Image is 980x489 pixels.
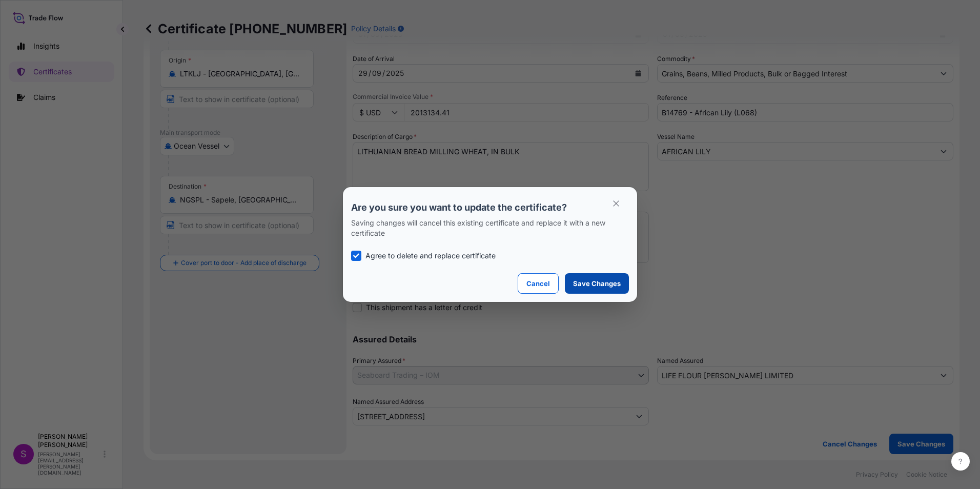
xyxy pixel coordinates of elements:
button: Save Changes [565,273,629,294]
p: Agree to delete and replace certificate [365,251,496,261]
button: Cancel [518,273,559,294]
p: Saving changes will cancel this existing certificate and replace it with a new certificate [351,218,629,238]
p: Are you sure you want to update the certificate? [351,201,629,214]
p: Cancel [526,278,550,289]
p: Save Changes [573,278,621,289]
